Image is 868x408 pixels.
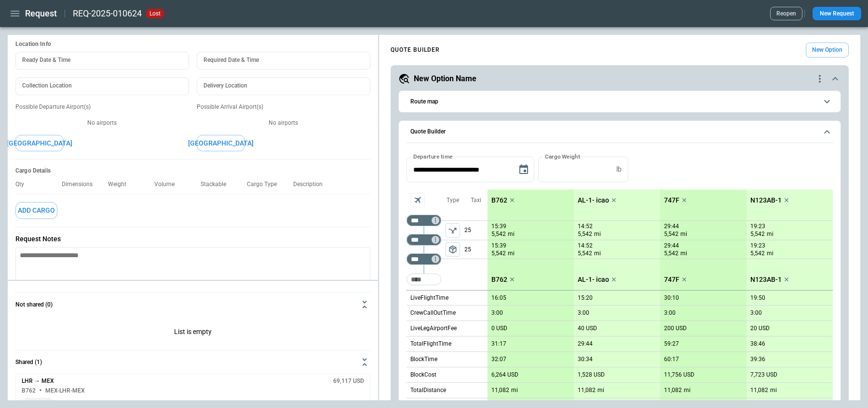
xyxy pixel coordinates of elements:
p: 747F [664,196,679,204]
p: mi [767,249,773,258]
button: [GEOGRAPHIC_DATA] [197,135,245,152]
p: Taxi [471,196,481,204]
span: Air & SEA [22,399,54,407]
button: Not shared (0) [15,293,370,316]
p: 29:44 [578,340,593,348]
p: 32:07 [491,356,506,363]
h6: Cargo Details [15,167,370,175]
button: [GEOGRAPHIC_DATA] [15,135,64,152]
p: 29:44 [664,242,679,249]
p: 5,542 [750,249,765,258]
p: 3:00 [750,309,762,317]
p: 5,542 [750,230,765,238]
p: 30:10 [664,294,679,302]
button: Shared (1) [15,350,370,374]
h6: Not shared (0) [15,302,53,308]
h6: B762 [22,388,36,394]
button: New Option Namequote-option-actions [398,73,841,85]
h6: Route map [410,99,438,105]
p: TotalFlightTime [410,340,451,348]
p: 60:17 [664,356,679,363]
p: Request Notes [15,235,370,243]
p: 16:05 [491,294,506,302]
p: Volume [154,181,182,188]
p: No airports [197,119,370,127]
h6: Quote Builder [410,129,446,135]
p: Description [293,181,330,188]
p: 25 [464,221,488,240]
label: Cargo Weight [545,152,580,160]
div: Too short [407,215,441,226]
p: mi [684,386,691,394]
button: left aligned [446,242,460,257]
p: 200 USD [664,325,687,332]
p: 59:27 [664,340,679,348]
p: 3:00 [491,309,503,317]
p: mi [508,230,515,238]
p: 40 USD [578,325,597,332]
h1: Request [25,8,57,19]
p: 11,082 [491,387,509,394]
p: 15:20 [578,294,593,302]
p: LiveFlightTime [410,294,448,302]
p: 31:17 [491,340,506,348]
p: No airports [15,119,189,127]
p: 15:39 [491,242,506,249]
span: lost [148,10,163,17]
p: 11,082 [750,387,768,394]
p: mi [770,386,777,394]
p: AL-1- icao [578,276,609,284]
label: Departure time [413,152,453,160]
button: Choose date, selected date is Jun 25, 2025 [514,160,533,179]
p: mi [508,249,515,258]
p: Type [447,196,459,204]
p: 14:52 [578,223,593,230]
p: 11,756 USD [664,371,694,379]
h6: LHR → MEX [22,378,54,384]
h6: MEX-LHR-MEX [45,388,85,394]
p: 7,723 USD [750,371,777,379]
p: TotalDistance [410,386,446,394]
span: Aircraft selection [410,193,425,207]
p: Qty [15,181,32,188]
div: Too short [407,234,441,246]
p: 5,542 [664,249,678,258]
h6: 69,117 USD [333,378,364,384]
p: mi [594,230,601,238]
button: Add Cargo [15,202,57,219]
p: 15:39 [491,223,506,230]
h4: QUOTE BUILDER [391,48,440,52]
p: 25 [464,240,488,259]
p: 3:00 [664,309,676,317]
p: 5,542 [491,230,506,238]
p: CrewCallOutTime [410,309,456,317]
p: mi [594,249,601,258]
p: 747F [664,276,679,284]
span: Type of sector [446,223,460,238]
p: Stackable [201,181,234,188]
p: 19:23 [750,223,765,230]
p: 14:52 [578,242,593,249]
p: mi [767,230,773,238]
p: LiveLegAirportFee [410,324,457,333]
p: Possible Arrival Airport(s) [197,103,370,111]
h6: Shared (1) [15,359,42,365]
p: 3:00 [578,309,589,317]
p: Dimensions [62,181,100,188]
button: Quote Builder [407,121,833,143]
p: 1,528 USD [578,371,605,379]
p: 38:46 [750,340,765,348]
p: 5,542 [578,230,592,238]
p: N123AB-1 [750,276,782,284]
p: Possible Departure Airport(s) [15,103,189,111]
p: 39:36 [750,356,765,363]
h2: REQ-2025-010624 [73,8,142,19]
p: 5,542 [578,249,592,258]
span: Type of sector [446,242,460,257]
button: Route map [407,91,833,113]
p: 5,542 [664,230,678,238]
p: mi [680,230,687,238]
p: 30:34 [578,356,593,363]
p: mi [597,386,604,394]
p: B762 [491,276,507,284]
